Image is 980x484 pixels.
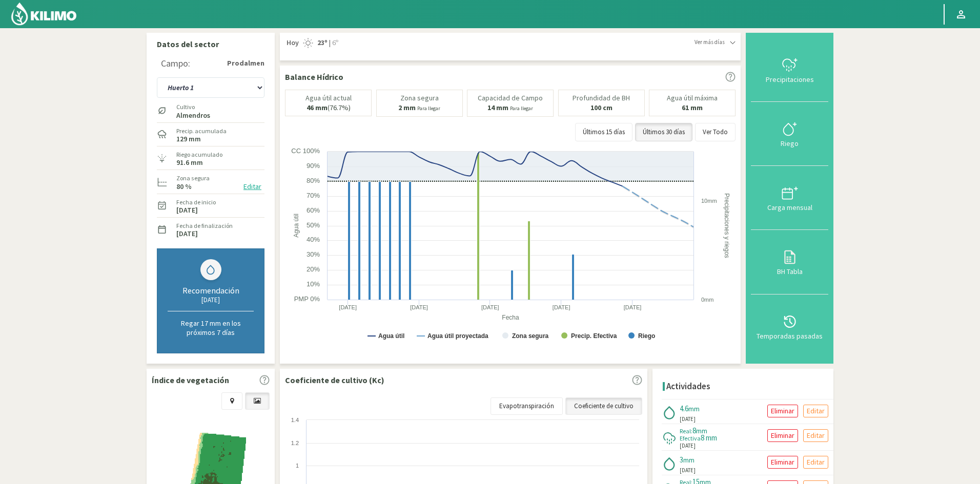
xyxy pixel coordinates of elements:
[683,455,695,465] span: mm
[635,123,692,141] button: Últimos 30 días
[152,374,229,386] p: Índice de vegetación
[803,456,828,469] button: Editar
[176,112,210,119] label: Almendros
[754,204,825,211] div: Carga mensual
[176,230,198,237] label: [DATE]
[696,426,707,435] span: mm
[307,192,320,199] text: 70%
[666,382,710,391] h4: Actividades
[751,166,828,230] button: Carga mensual
[307,104,351,112] p: (76.7%)
[317,38,328,47] strong: 23º
[701,198,717,204] text: 10mm
[307,280,320,288] text: 10%
[680,434,701,442] span: Efectiva
[285,71,343,83] p: Balance Hídrico
[398,103,416,112] b: 2 mm
[307,221,320,229] text: 50%
[307,265,320,273] text: 20%
[638,332,655,340] text: Riego
[807,456,825,468] p: Editar
[168,285,254,296] div: Recomendación
[771,456,794,468] p: Eliminar
[692,426,696,435] span: 8
[176,102,210,112] label: Cultivo
[680,441,696,450] span: [DATE]
[771,405,794,417] p: Eliminar
[680,466,696,475] span: [DATE]
[767,429,798,442] button: Eliminar
[307,206,320,214] text: 60%
[754,76,825,83] div: Precipitaciones
[701,297,713,303] text: 0mm
[754,332,825,340] div: Temporadas pasadas
[410,304,428,310] text: [DATE]
[807,430,825,441] p: Editar
[624,304,642,310] text: [DATE]
[168,319,254,337] p: Regar 17 mm en los próximos 7 días
[803,405,828,417] button: Editar
[751,294,828,359] button: Temporadas pasadas
[682,103,703,112] b: 61 mm
[227,58,264,69] strong: Prodalmen
[176,207,198,214] label: [DATE]
[754,140,825,147] div: Riego
[751,102,828,166] button: Riego
[667,94,718,102] p: Agua útil máxima
[296,462,299,469] text: 1
[285,38,299,48] span: Hoy
[307,236,320,243] text: 40%
[680,427,692,435] span: Real:
[417,105,440,112] small: Para llegar
[502,314,519,321] text: Fecha
[307,162,320,170] text: 90%
[688,404,700,413] span: mm
[487,103,508,112] b: 14 mm
[767,456,798,469] button: Eliminar
[285,374,384,386] p: Coeficiente de cultivo (Kc)
[723,193,730,258] text: Precipitaciones y riegos
[176,183,192,190] label: 80 %
[378,332,404,340] text: Agua útil
[575,123,632,141] button: Últimos 15 días
[565,397,642,415] a: Coeficiente de cultivo
[400,94,439,102] p: Zona segura
[701,433,717,443] span: 8 mm
[307,177,320,184] text: 80%
[307,250,320,258] text: 30%
[491,397,563,415] a: Evapotranspiración
[695,38,725,47] span: Ver más días
[168,296,254,304] div: [DATE]
[331,38,338,48] span: 6º
[339,304,357,310] text: [DATE]
[803,429,828,442] button: Editar
[305,94,352,102] p: Agua útil actual
[751,230,828,294] button: BH Tabla
[680,415,696,424] span: [DATE]
[291,417,299,423] text: 1.4
[161,58,190,69] div: Campo:
[157,38,264,50] p: Datos del sector
[176,198,216,207] label: Fecha de inicio
[695,123,736,141] button: Ver Todo
[573,94,630,102] p: Profundidad de BH
[751,38,828,102] button: Precipitaciones
[512,332,549,340] text: Zona segura
[590,103,612,112] b: 100 cm
[553,304,570,310] text: [DATE]
[176,174,210,183] label: Zona segura
[10,2,77,26] img: Kilimo
[510,105,533,112] small: Para llegar
[293,214,300,238] text: Agua útil
[571,332,617,340] text: Precip. Efectiva
[478,94,543,102] p: Capacidad de Campo
[176,127,227,136] label: Precip. acumulada
[176,221,233,230] label: Fecha de finalización
[176,159,203,166] label: 91.6 mm
[807,405,825,417] p: Editar
[481,304,499,310] text: [DATE]
[307,103,328,112] b: 46 mm
[176,136,201,142] label: 129 mm
[294,295,320,303] text: PMP 0%
[680,404,688,413] span: 4.6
